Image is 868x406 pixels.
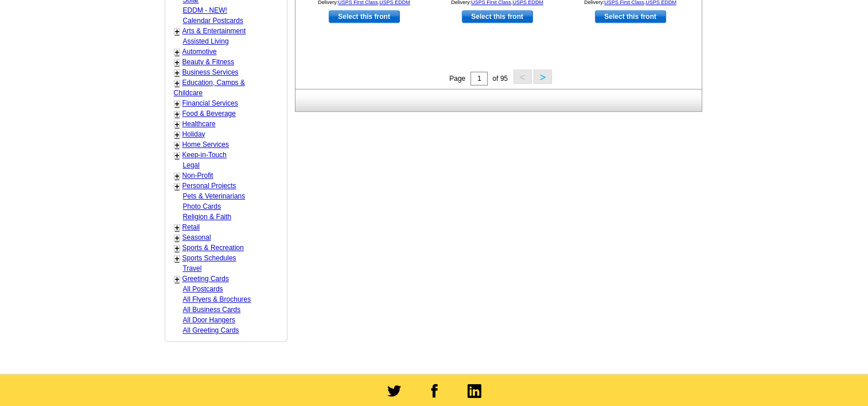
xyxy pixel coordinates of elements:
[175,58,180,67] a: +
[175,99,180,108] a: +
[492,75,508,83] span: of 95
[462,10,533,23] a: use this design
[183,316,235,324] a: All Door Hangers
[183,6,227,14] a: EDDM - NEW!
[182,275,229,283] a: Greeting Cards
[175,223,180,232] a: +
[183,306,241,314] a: All Business Cards
[182,182,236,190] a: Personal Projects
[183,202,221,210] a: Photo Cards
[183,264,202,272] a: Travel
[183,161,200,169] a: Legal
[175,182,180,191] a: +
[182,171,213,179] a: Non-Profit
[182,140,229,149] a: Home Services
[534,69,552,84] button: >
[595,10,666,23] a: use this design
[182,151,227,159] a: Keep-in-Touch
[175,120,180,129] a: +
[175,27,180,36] a: +
[182,244,244,252] a: Sports & Recreation
[182,48,217,56] a: Automotive
[182,254,236,262] a: Sports Schedules
[182,120,216,128] a: Healthcare
[175,79,180,88] a: +
[513,69,532,84] button: <
[182,27,246,35] a: Arts & Entertainment
[182,130,205,138] a: Holiday
[175,140,180,150] a: +
[175,233,180,243] a: +
[182,110,236,118] a: Food & Beverage
[183,326,239,334] a: All Greeting Cards
[175,48,180,57] a: +
[183,285,223,293] a: All Postcards
[182,68,239,76] a: Business Services
[182,99,238,107] a: Financial Services
[175,68,180,77] a: +
[639,139,868,406] iframe: LiveChat chat widget
[329,10,400,23] a: use this design
[183,192,246,200] a: Pets & Veterinarians
[175,110,180,119] a: +
[175,254,180,263] a: +
[183,213,232,221] a: Religion & Faith
[182,233,211,241] a: Seasonal
[183,17,243,25] a: Calendar Postcards
[182,58,235,66] a: Beauty & Fitness
[175,171,180,181] a: +
[449,75,465,83] span: Page
[175,130,180,139] a: +
[174,79,245,97] a: Education, Camps & Childcare
[175,151,180,160] a: +
[175,275,180,284] a: +
[183,295,251,303] a: All Flyers & Brochures
[175,244,180,253] a: +
[182,223,200,231] a: Retail
[183,37,229,45] a: Assisted Living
